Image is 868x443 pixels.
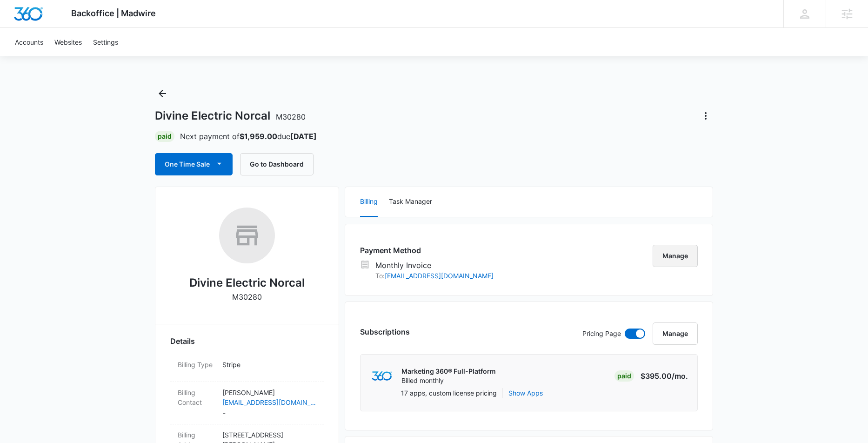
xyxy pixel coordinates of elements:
[385,272,494,280] a: [EMAIL_ADDRESS][DOMAIN_NAME]
[155,86,170,101] button: Back
[375,271,494,281] p: To:
[93,54,100,61] img: tab_keywords_by_traffic_grey.svg
[222,360,316,369] p: Stripe
[87,28,124,56] a: Settings
[372,371,392,381] img: marketing360Logo
[222,388,316,397] p: [PERSON_NAME]
[170,382,324,424] div: Billing Contact[PERSON_NAME][EMAIL_ADDRESS][DOMAIN_NAME]-
[582,329,621,339] p: Pricing Page
[71,8,156,18] span: Backoffice | Madwire
[698,108,713,123] button: Actions
[222,388,316,418] dd: -
[24,24,102,32] div: Domain: [DOMAIN_NAME]
[360,326,410,337] h3: Subscriptions
[9,28,49,56] a: Accounts
[26,15,46,22] div: v 4.0.25
[614,370,634,382] div: Paid
[360,187,378,217] button: Billing
[641,370,688,382] p: $395.00
[35,55,83,61] div: Domain Overview
[15,24,22,32] img: website_grey.svg
[189,275,305,291] h2: Divine Electric Norcal
[653,322,698,345] button: Manage
[240,153,314,175] button: Go to Dashboard
[178,388,215,407] dt: Billing Contact
[15,15,22,22] img: logo_orange.svg
[155,153,233,175] button: One Time Sale
[653,245,698,267] button: Manage
[155,131,174,142] div: Paid
[401,388,497,398] p: 17 apps, custom license pricing
[49,28,87,56] a: Websites
[232,291,262,302] p: M30280
[170,336,195,347] span: Details
[401,376,496,385] p: Billed monthly
[155,109,306,123] h1: Divine Electric Norcal
[375,260,494,271] p: Monthly Invoice
[672,371,688,381] span: /mo.
[240,132,277,141] strong: $1,959.00
[508,388,543,398] button: Show Apps
[178,360,215,369] dt: Billing Type
[103,55,157,61] div: Keywords by Traffic
[170,354,324,382] div: Billing TypeStripe
[25,54,33,61] img: tab_domain_overview_orange.svg
[401,367,496,376] p: Marketing 360® Full-Platform
[222,397,316,407] a: [EMAIL_ADDRESS][DOMAIN_NAME]
[290,132,317,141] strong: [DATE]
[360,245,494,256] h3: Payment Method
[389,187,432,217] button: Task Manager
[276,112,306,121] span: M30280
[180,131,317,142] p: Next payment of due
